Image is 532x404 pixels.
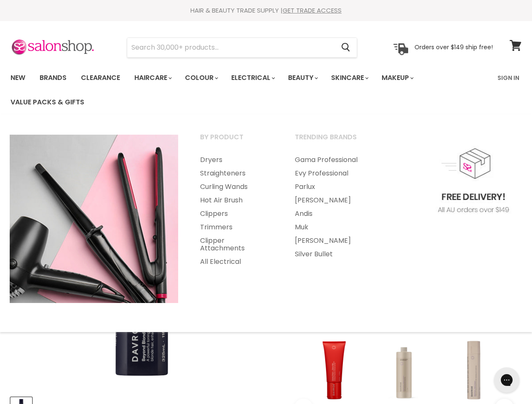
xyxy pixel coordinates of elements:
[284,130,377,151] a: Trending Brands
[190,255,283,268] a: All Electrical
[414,43,493,51] p: Orders over $149 ship free!
[190,167,283,180] a: Straighteners
[190,221,283,234] a: Trimmers
[190,180,283,194] a: Curling Wands
[282,69,323,87] a: Beauty
[284,153,377,167] a: Gama Professional
[492,69,524,87] a: Sign In
[284,194,377,207] a: [PERSON_NAME]
[284,153,377,261] ul: Main menu
[190,153,283,268] ul: Main menu
[4,66,492,114] ul: Main menu
[225,69,280,87] a: Electrical
[75,69,126,87] a: Clearance
[375,69,419,87] a: Makeup
[190,194,283,207] a: Hot Air Brush
[190,234,283,255] a: Clipper Attachments
[33,69,73,87] a: Brands
[284,207,377,221] a: Andis
[284,234,377,247] a: [PERSON_NAME]
[284,247,377,261] a: Silver Bullet
[4,69,32,87] a: New
[179,69,223,87] a: Colour
[325,69,374,87] a: Skincare
[127,37,357,58] form: Product
[190,207,283,221] a: Clippers
[190,153,283,167] a: Dryers
[190,130,283,151] a: By Product
[283,6,342,15] a: GET TRADE ACCESS
[127,38,334,57] input: Search
[284,180,377,194] a: Parlux
[334,38,357,57] button: Search
[490,364,524,396] iframe: Gorgias live chat messenger
[4,93,91,111] a: Value Packs & Gifts
[284,167,377,180] a: Evy Professional
[284,221,377,234] a: Muk
[128,69,177,87] a: Haircare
